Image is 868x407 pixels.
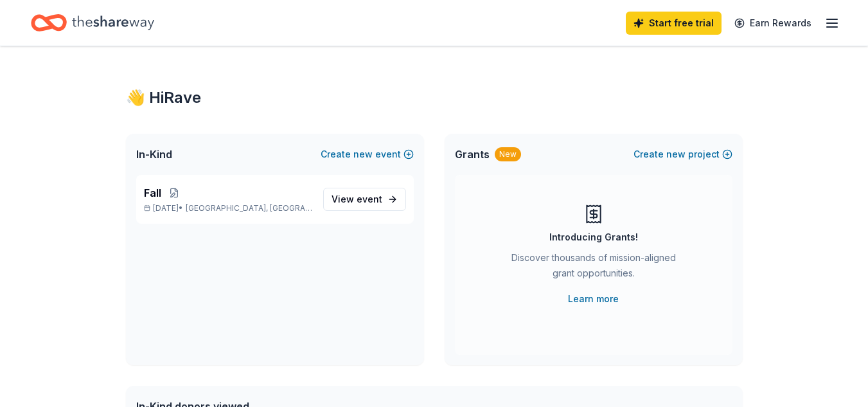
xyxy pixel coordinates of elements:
[495,147,521,161] div: New
[455,147,490,162] span: Grants
[323,188,406,211] a: View event
[568,291,619,307] a: Learn more
[31,8,154,38] a: Home
[626,12,722,35] a: Start free trial
[332,192,382,207] span: View
[126,87,743,108] div: 👋 Hi Rave
[357,194,382,204] span: event
[144,185,161,201] span: Fall
[666,147,686,162] span: new
[727,12,819,35] a: Earn Rewards
[506,250,681,286] div: Discover thousands of mission-aligned grant opportunities.
[549,230,638,245] div: Introducing Grants!
[353,147,373,162] span: new
[144,203,313,213] p: [DATE] •
[633,147,732,162] button: Createnewproject
[321,147,414,162] button: Createnewevent
[186,203,312,213] span: [GEOGRAPHIC_DATA], [GEOGRAPHIC_DATA]
[136,147,172,162] span: In-Kind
